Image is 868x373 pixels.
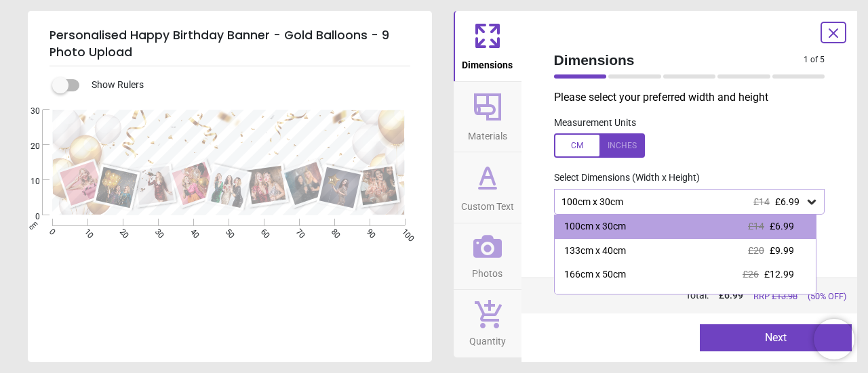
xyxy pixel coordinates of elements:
[50,22,410,66] h5: Personalised Happy Birthday Banner - Gold Balloons - 9 Photo Upload
[454,82,521,152] button: Materials
[770,221,794,232] span: £6.99
[772,291,797,301] span: £ 13.98
[14,141,40,152] span: 20
[454,290,521,357] button: Quantity
[748,245,764,256] span: £20
[14,176,40,188] span: 10
[554,90,836,105] p: Please select your preferred width and height
[748,221,764,232] span: £14
[14,106,40,117] span: 30
[753,290,797,303] span: RRP
[472,261,502,281] span: Photos
[553,289,847,303] div: Total:
[554,116,636,130] label: Measurement Units
[753,196,770,207] span: £14
[700,324,852,351] button: Next
[554,50,804,70] span: Dimensions
[60,77,432,93] div: Show Rulers
[560,196,806,208] div: 100cm x 30cm
[543,171,700,185] label: Select Dimensions (Width x Height)
[454,152,521,223] button: Custom Text
[770,245,794,256] span: £9.99
[462,52,513,72] span: Dimensions
[775,196,800,207] span: £6.99
[764,269,794,280] span: £12.99
[814,319,854,359] iframe: Brevo live chat
[804,54,825,66] span: 1 of 5
[724,290,743,301] span: 6.99
[719,289,743,303] span: £
[454,223,521,290] button: Photos
[564,244,626,258] div: 133cm x 40cm
[461,194,514,214] span: Custom Text
[564,220,626,234] div: 100cm x 30cm
[743,269,759,280] span: £26
[14,211,40,223] span: 0
[26,219,39,232] span: cm
[808,290,846,303] span: (50% OFF)
[564,268,626,282] div: 166cm x 50cm
[469,328,506,349] span: Quantity
[454,11,521,81] button: Dimensions
[468,123,507,144] span: Materials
